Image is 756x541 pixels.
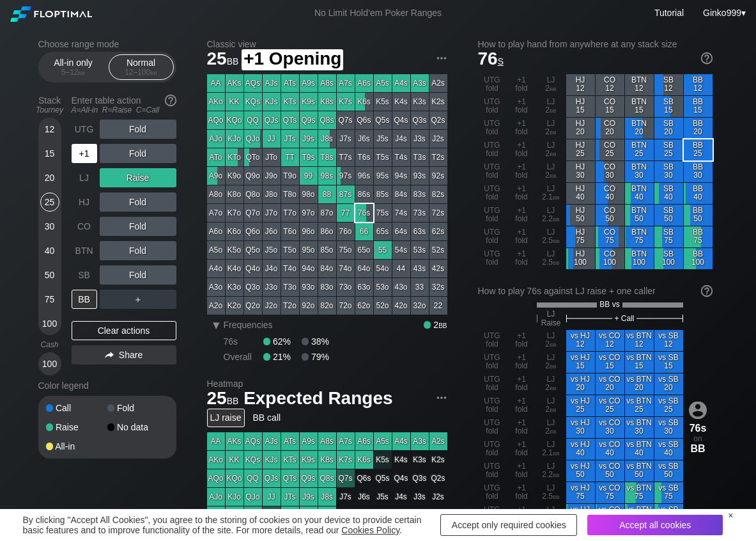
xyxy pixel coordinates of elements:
div: 42s [429,260,447,278]
div: HJ 100 [566,248,595,269]
div: A4s [392,74,410,92]
div: +1 fold [507,161,536,182]
div: 12 [40,120,59,139]
span: bb [550,106,557,114]
div: Q6s [355,111,373,129]
div: 55 [374,241,392,259]
div: QTs [281,111,299,129]
div: Accept all cookies [587,515,723,535]
div: LJ 2.5 [537,248,566,269]
div: K7o [226,204,243,222]
div: J9o [263,167,281,185]
div: K3o [226,278,243,296]
div: BB 30 [684,161,713,182]
div: 95o [300,241,318,259]
div: K2s [429,93,447,111]
div: K8o [226,185,243,203]
div: HJ 40 [566,183,595,204]
div: A3o [207,278,225,296]
div: A6s [355,74,373,92]
div: 100 [40,354,59,373]
div: All-in [46,442,107,451]
div: No data [107,423,169,432]
div: K5o [226,241,243,259]
div: 54o [374,260,392,278]
div: 96o [300,223,318,240]
div: BTN 12 [625,74,654,95]
div: 86s [355,185,373,203]
div: HJ 20 [566,118,595,139]
div: J6o [263,223,281,240]
div: K6o [226,223,243,240]
div: LJ 2 [537,139,566,161]
div: CO 40 [596,183,624,204]
div: J4s [392,130,410,148]
div: CO 12 [596,74,624,95]
div: Tourney [33,106,66,114]
div: +1 fold [507,205,536,226]
div: BB 20 [684,118,713,139]
div: AA [207,74,225,92]
div: 43s [411,260,429,278]
div: 84s [392,185,410,203]
div: JTs [281,130,299,148]
img: help.32db89a4.svg [164,93,178,107]
div: +1 fold [507,226,536,247]
div: 97o [300,204,318,222]
div: 73o [337,278,355,296]
div: T9s [300,148,318,166]
div: CO 25 [596,139,624,161]
div: 94o [300,260,318,278]
div: AJs [263,74,281,92]
span: bb [550,171,557,180]
div: J3o [263,278,281,296]
div: KTo [226,148,243,166]
span: bb [79,68,86,77]
div: 96s [355,167,373,185]
div: J6s [355,130,373,148]
div: +1 fold [507,118,536,139]
div: T8o [281,185,299,203]
div: BTN 15 [625,96,654,117]
div: LJ 2 [537,118,566,139]
div: 77 [337,204,355,222]
div: K7s [337,93,355,111]
div: J4o [263,260,281,278]
div: UTG fold [478,248,507,269]
div: A8o [207,185,225,203]
div: J8s [318,130,336,148]
img: icon-avatar.b40e07d9.svg [689,401,707,419]
div: SB 30 [654,161,683,182]
div: 83s [411,185,429,203]
div: K8s [318,93,336,111]
div: Fold [100,265,176,285]
div: LJ [72,168,97,187]
div: 76s [355,204,373,222]
div: A5o [207,241,225,259]
div: 25 [40,192,59,212]
div: A2s [429,74,447,92]
div: KJs [263,93,281,111]
div: T7o [281,204,299,222]
div: A4o [207,260,225,278]
div: J5o [263,241,281,259]
div: T5o [281,241,299,259]
img: help.32db89a4.svg [700,284,714,298]
div: HJ 75 [566,226,595,247]
div: 99 [300,167,318,185]
div: T4o [281,260,299,278]
div: UTG fold [478,96,507,117]
div: A=All-in R=Raise C=Call [72,106,176,114]
div: Q7s [337,111,355,129]
div: BTN 25 [625,139,654,161]
div: 94s [392,167,410,185]
div: 87s [337,185,355,203]
div: UTG fold [478,183,507,204]
div: KTs [281,93,299,111]
div: UTG fold [478,226,507,247]
div: A9s [300,74,318,92]
div: 75 [40,290,59,309]
div: 95s [374,167,392,185]
div: 53o [374,278,392,296]
div: 66 [355,223,373,240]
